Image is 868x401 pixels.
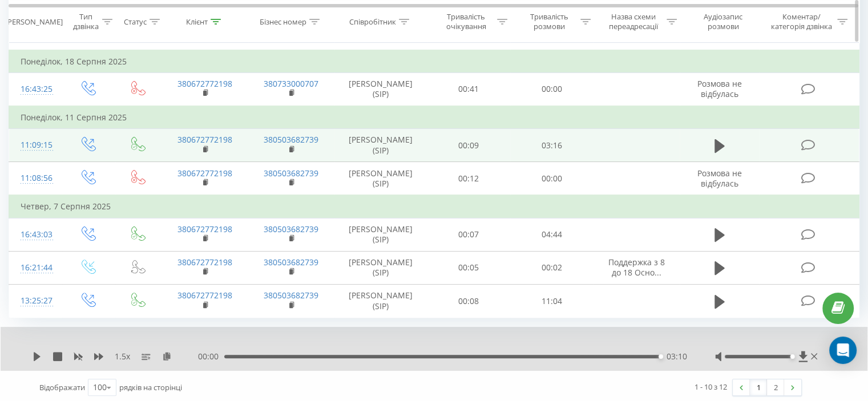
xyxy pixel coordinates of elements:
[510,218,593,251] td: 04:44
[427,72,510,106] td: 00:41
[695,381,727,392] div: 1 - 10 з 12
[177,290,232,301] a: 380672772198
[334,72,427,106] td: [PERSON_NAME] (SIP)
[72,12,99,31] div: Тип дзвінка
[697,168,742,189] span: Розмова не відбулась
[334,285,427,318] td: [PERSON_NAME] (SIP)
[39,382,85,392] span: Відображати
[427,129,510,162] td: 00:09
[427,251,510,284] td: 00:05
[93,382,107,393] div: 100
[264,168,318,179] a: 380503682739
[510,72,593,106] td: 00:00
[21,134,51,156] div: 11:09:15
[767,379,784,395] a: 2
[334,129,427,162] td: [PERSON_NAME] (SIP)
[124,17,147,26] div: Статус
[264,257,318,268] a: 380503682739
[177,134,232,145] a: 380672772198
[21,290,51,312] div: 13:25:27
[21,224,51,246] div: 16:43:03
[177,257,232,268] a: 380672772198
[666,351,687,362] span: 03:10
[177,78,232,89] a: 380672772198
[690,12,757,31] div: Аудіозапис розмови
[427,218,510,251] td: 00:07
[768,12,834,31] div: Коментар/категорія дзвінка
[750,379,767,395] a: 1
[186,17,208,26] div: Клієнт
[264,290,318,301] a: 380503682739
[9,195,859,218] td: Четвер, 7 Серпня 2025
[21,257,51,279] div: 16:21:44
[334,251,427,284] td: [PERSON_NAME] (SIP)
[510,162,593,196] td: 00:00
[510,129,593,162] td: 03:16
[659,354,663,359] div: Accessibility label
[177,168,232,179] a: 380672772198
[790,354,794,359] div: Accessibility label
[829,337,857,364] div: Open Intercom Messenger
[9,106,859,129] td: Понеділок, 11 Серпня 2025
[9,50,859,73] td: Понеділок, 18 Серпня 2025
[438,12,495,31] div: Тривалість очікування
[334,162,427,196] td: [PERSON_NAME] (SIP)
[21,167,51,189] div: 11:08:56
[697,22,742,43] span: Розмова не відбулась
[427,285,510,318] td: 00:08
[198,351,224,362] span: 00:00
[177,224,232,234] a: 380672772198
[510,285,593,318] td: 11:04
[264,134,318,145] a: 380503682739
[260,17,306,26] div: Бізнес номер
[21,78,51,100] div: 16:43:25
[115,351,130,362] span: 1.5 x
[604,12,664,31] div: Назва схеми переадресації
[427,162,510,196] td: 00:12
[264,78,318,89] a: 380733000707
[334,218,427,251] td: [PERSON_NAME] (SIP)
[349,17,396,26] div: Співробітник
[608,257,665,278] span: Поддержка з 8 до 18 Осно...
[5,17,63,26] div: [PERSON_NAME]
[510,251,593,284] td: 00:02
[264,224,318,234] a: 380503682739
[697,78,742,99] span: Розмова не відбулась
[520,12,578,31] div: Тривалість розмови
[119,382,182,392] span: рядків на сторінці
